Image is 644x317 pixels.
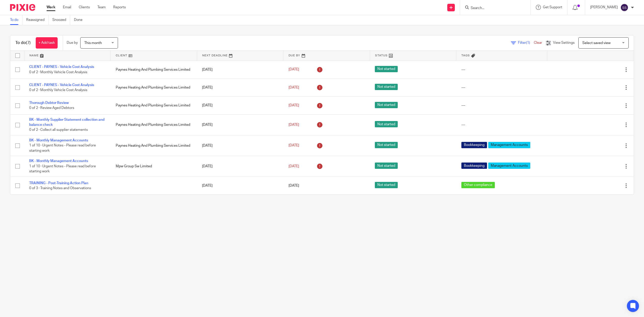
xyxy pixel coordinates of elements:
span: [DATE] [289,184,299,187]
a: BK - Monthly Management Accounts [29,159,88,163]
a: Thorough Debtor Review [29,101,69,105]
span: 0 of 2 · Review Aged Debtors [29,106,74,110]
span: [DATE] [289,144,299,147]
span: 0 of 2 · Monthly Vehicle Cost Analysis [29,70,87,74]
span: Not started [375,163,398,169]
span: Filter [518,41,534,45]
span: Not started [375,66,398,72]
span: Get Support [543,6,562,9]
td: [DATE] [197,177,284,194]
p: [PERSON_NAME] [590,5,618,10]
span: (7) [26,41,31,45]
a: Clients [79,5,90,10]
a: Email [63,5,71,10]
span: [DATE] [289,165,299,168]
td: Mpw Group Sw Limited [111,156,197,177]
a: Work [47,5,55,10]
div: --- [461,103,542,108]
span: Not started [375,121,398,127]
span: (1) [526,41,530,45]
span: Not started [375,142,398,148]
td: [DATE] [197,156,284,177]
span: 1 of 10 · Urgent Notes - Please read before starting work [29,165,96,173]
span: Bookkeeping [461,163,487,169]
td: Paynes Heating And Plumbing Services Limited [111,114,197,135]
td: Paynes Heating And Plumbing Services Limited [111,97,197,114]
span: Management Accounts [488,142,530,148]
span: [DATE] [289,68,299,71]
div: --- [461,85,542,90]
span: Other compliance [461,182,495,188]
span: 0 of 2 · Collect all supplier statements [29,128,88,132]
a: CLIENT - PAYNES - Vehicle Cost Analysis [29,65,94,69]
td: [DATE] [197,78,284,96]
input: Search [470,6,515,11]
img: svg%3E [620,4,628,12]
span: View Settings [553,41,575,45]
td: Paynes Heating And Plumbing Services Limited [111,78,197,96]
td: [DATE] [197,97,284,114]
span: Select saved view [582,41,611,45]
td: Paynes Heating And Plumbing Services Limited [111,135,197,156]
h1: To do [15,40,31,46]
span: Management Accounts [488,163,530,169]
a: Reassigned [26,15,49,25]
td: [DATE] [197,135,284,156]
td: [DATE] [197,61,284,78]
a: CLIENT - PAYNES - Vehicle Cost Analysis [29,83,94,87]
span: Not started [375,84,398,90]
a: Snoozed [52,15,70,25]
a: Clear [534,41,542,45]
a: BK - Monthly Supplier Statement collection and balance check [29,118,104,127]
a: BK - Monthly Management Accounts [29,139,88,142]
div: --- [461,122,542,127]
span: Not started [375,102,398,108]
span: [DATE] [289,86,299,89]
span: 0 of 2 · Monthly Vehicle Cost Analysis [29,88,87,92]
td: [DATE] [197,114,284,135]
span: Bookkeeping [461,142,487,148]
span: This month [84,41,102,45]
div: --- [461,67,542,72]
a: Reports [113,5,126,10]
a: Team [97,5,106,10]
span: Not started [375,182,398,188]
a: To do [10,15,22,25]
a: + Add task [36,37,58,49]
span: [DATE] [289,123,299,127]
span: Tags [461,54,470,57]
img: Pixie [10,4,35,11]
a: Done [74,15,86,25]
span: 1 of 10 · Urgent Notes - Please read before starting work [29,144,96,153]
a: TRAINING - Post-Training Action Plan [29,181,88,185]
span: [DATE] [289,104,299,107]
span: 0 of 3 · Training Notes and Observations [29,186,91,190]
td: Paynes Heating And Plumbing Services Limited [111,61,197,78]
p: Due by [67,40,78,45]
